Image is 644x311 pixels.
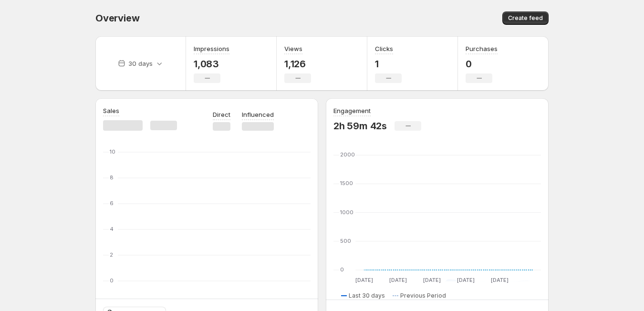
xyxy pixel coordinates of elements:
[340,151,355,158] text: 2000
[349,292,385,300] span: Last 30 days
[110,226,114,232] text: 4
[333,106,371,115] h3: Engagement
[355,277,373,283] text: [DATE]
[213,110,230,119] p: Direct
[502,11,549,25] button: Create feed
[340,266,344,273] text: 0
[284,58,311,70] p: 1,126
[375,44,393,53] h3: Clicks
[457,277,475,283] text: [DATE]
[110,251,113,258] text: 2
[284,44,302,53] h3: Views
[340,209,353,216] text: 1000
[466,58,498,70] p: 0
[400,292,446,300] span: Previous Period
[508,14,543,22] span: Create feed
[110,200,114,207] text: 6
[95,12,139,24] span: Overview
[242,110,274,119] p: Influenced
[333,120,387,132] p: 2h 59m 42s
[103,106,119,115] h3: Sales
[340,238,351,244] text: 500
[423,277,441,283] text: [DATE]
[466,44,498,53] h3: Purchases
[340,180,353,187] text: 1500
[110,174,114,181] text: 8
[128,59,153,68] p: 30 days
[110,148,115,155] text: 10
[375,58,402,70] p: 1
[194,58,229,70] p: 1,083
[194,44,229,53] h3: Impressions
[491,277,509,283] text: [DATE]
[389,277,407,283] text: [DATE]
[110,277,114,284] text: 0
